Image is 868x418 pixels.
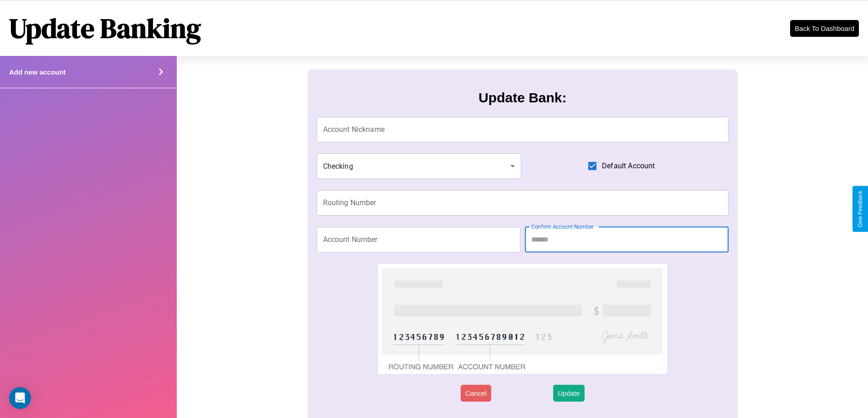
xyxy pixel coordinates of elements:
[531,223,594,231] label: Confirm Account Number
[9,10,201,47] h1: Update Banking
[317,153,522,179] div: Checking
[461,385,491,402] button: Cancel
[602,161,655,171] span: Default Account
[553,385,584,402] button: Update
[378,264,667,374] img: check
[790,20,859,37] button: Back To Dashboard
[857,191,863,227] div: Give Feedback
[9,387,31,409] div: Open Intercom Messenger
[9,68,66,76] h4: Add new account
[478,90,566,106] h3: Update Bank:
